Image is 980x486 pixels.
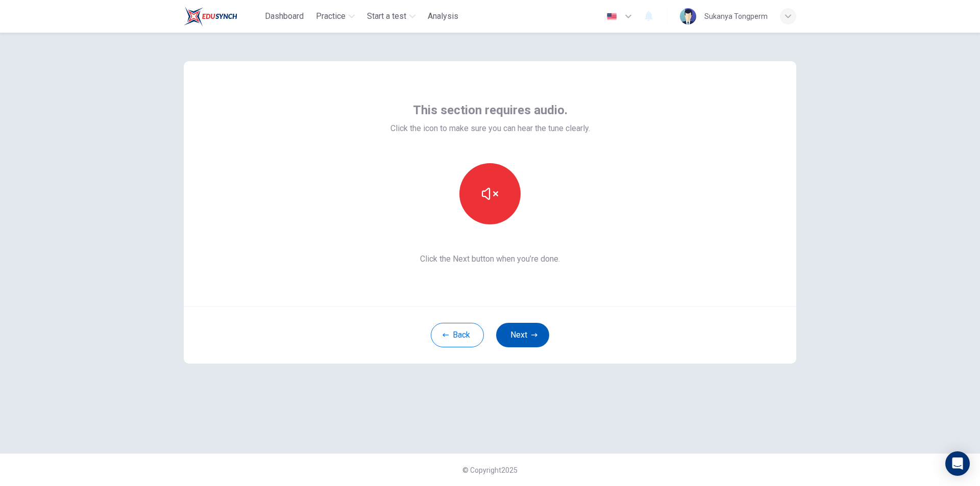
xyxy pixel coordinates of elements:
[363,7,420,25] button: Start a test
[680,8,696,24] img: Profile picture
[424,7,462,25] button: Analysis
[184,6,261,27] a: Train Test logo
[428,10,458,22] span: Analysis
[605,13,618,20] img: en
[704,10,768,22] div: Sukanya Tongperm
[496,323,549,347] button: Next
[184,6,237,27] img: Train Test logo
[261,7,308,25] button: Dashboard
[367,10,406,22] span: Start a test
[316,10,346,22] span: Practice
[431,323,484,347] button: Back
[390,122,590,135] span: Click the icon to make sure you can hear the tune clearly.
[945,451,970,476] div: Open Intercom Messenger
[462,466,518,474] span: © Copyright 2025
[413,102,568,118] span: This section requires audio.
[390,253,590,265] span: Click the Next button when you’re done.
[265,10,304,22] span: Dashboard
[312,7,359,25] button: Practice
